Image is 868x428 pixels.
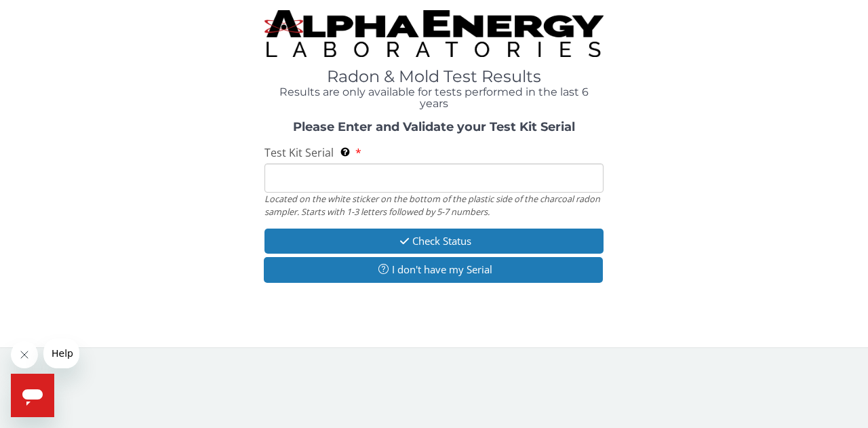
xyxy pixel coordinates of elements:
[293,119,575,134] strong: Please Enter and Validate your Test Kit Serial
[264,10,604,57] img: TightCrop.jpg
[264,86,604,110] h4: Results are only available for tests performed in the last 6 years
[264,193,604,218] div: Located on the white sticker on the bottom of the plastic side of the charcoal radon sampler. Sta...
[264,68,604,85] h1: Radon & Mold Test Results
[264,229,604,254] button: Check Status
[264,257,603,282] button: I don't have my Serial
[11,341,38,368] iframe: Close message
[264,145,334,160] span: Test Kit Serial
[11,374,54,417] iframe: Button to launch messaging window
[43,338,79,368] iframe: Message from company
